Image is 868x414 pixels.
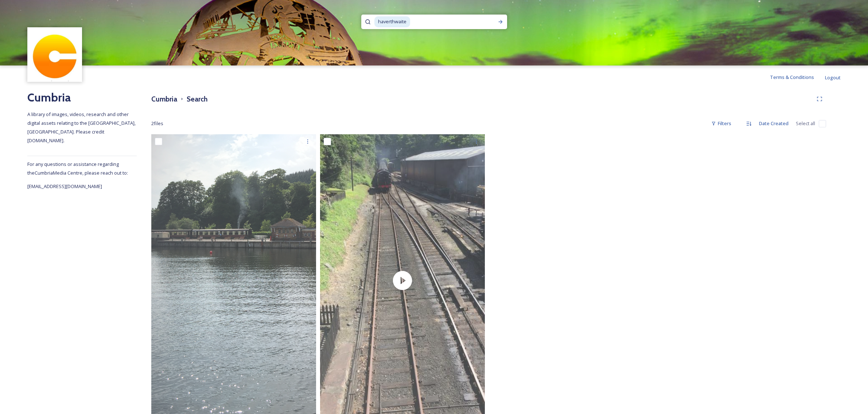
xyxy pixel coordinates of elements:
[27,183,102,190] span: [EMAIL_ADDRESS][DOMAIN_NAME]
[374,16,410,27] span: haverthwaite
[796,120,815,127] span: Select all
[708,116,735,131] div: Filters
[770,74,814,80] span: Terms & Conditions
[28,28,81,81] img: images.jpg
[151,94,177,104] h3: Cumbria
[27,89,137,106] h2: Cumbria
[755,116,792,131] div: Date Created
[770,73,825,81] a: Terms & Conditions
[825,74,841,81] span: Logout
[27,111,137,144] span: A library of images, videos, research and other digital assets relating to the [GEOGRAPHIC_DATA],...
[187,94,207,104] h3: Search
[151,120,163,127] span: 2 file s
[27,161,128,176] span: For any questions or assistance regarding the Cumbria Media Centre, please reach out to:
